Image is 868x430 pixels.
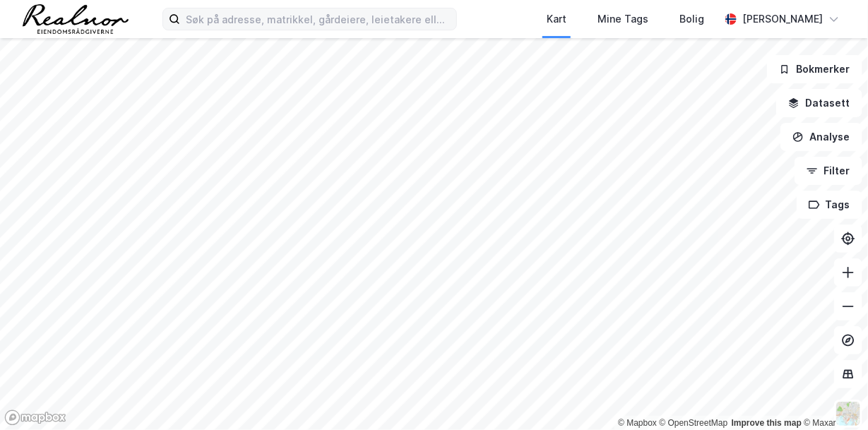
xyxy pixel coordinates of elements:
[547,11,566,28] div: Kart
[23,4,129,34] img: realnor-logo.934646d98de889bb5806.png
[797,362,868,430] div: Kontrollprogram for chat
[742,11,823,28] div: [PERSON_NAME]
[679,11,704,28] div: Bolig
[797,362,868,430] iframe: Chat Widget
[180,8,456,30] input: Søk på adresse, matrikkel, gårdeiere, leietakere eller personer
[598,11,648,28] div: Mine Tags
